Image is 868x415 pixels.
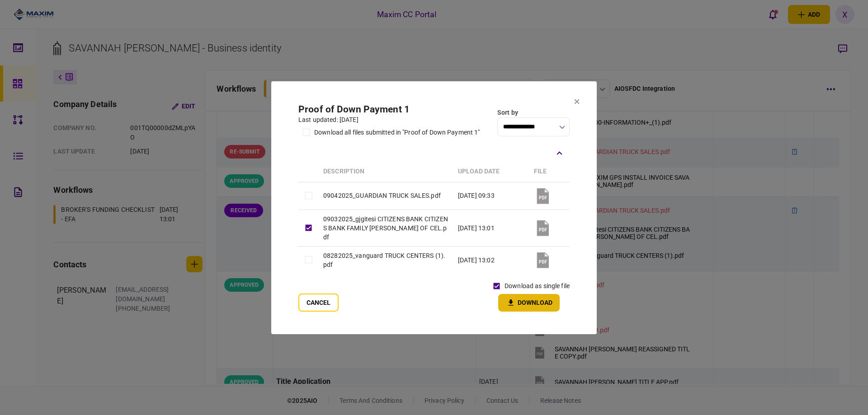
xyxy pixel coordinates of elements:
td: [DATE] 13:01 [453,210,529,246]
button: Cancel [298,294,339,312]
td: 09042025_GUARDIAN TRUCK SALES.pdf [319,182,453,210]
label: download as single file [505,281,570,291]
div: download all files submitted in "Proof of Down Payment 1" [314,127,480,137]
th: upload date [453,161,529,182]
th: file [529,161,570,182]
h2: Proof of Down Payment 1 [298,103,480,115]
td: 08282025_vanguard TRUCK CENTERS (1).pdf [319,246,453,274]
td: 09032025_gjgitesi CITIZENS BANK CITIZENS BANK FAMILY [PERSON_NAME] OF CEL.pdf [319,210,453,246]
div: Sort by [497,107,570,117]
div: last updated: [DATE] [298,115,480,124]
button: Download [498,294,560,312]
td: [DATE] 13:02 [453,246,529,274]
th: Description [319,161,453,182]
td: [DATE] 09:33 [453,182,529,210]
